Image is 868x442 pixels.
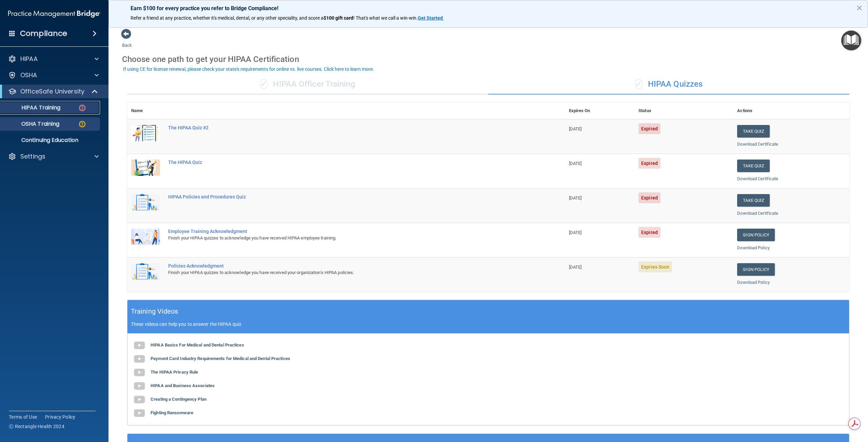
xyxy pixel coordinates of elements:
[122,49,854,69] div: Choose one path to get your HIPAA Certification
[8,152,99,161] a: Settings
[20,152,45,161] p: Settings
[123,67,374,71] div: If using CE for license renewal, please check your state's requirements for online vs. live cours...
[737,194,770,207] button: Take Quiz
[133,393,146,406] img: gray_youtube_icon.38fcd6cc.png
[569,230,582,235] span: [DATE]
[737,280,770,285] a: Download Policy
[133,352,146,366] img: gray_youtube_icon.38fcd6cc.png
[260,79,268,89] span: ✓
[131,15,323,21] span: Refer a friend at any practice, whether it's medical, dental, or any other speciality, and score a
[131,321,846,327] p: These videos can help you to answer the HIPAA quiz
[569,161,582,166] span: [DATE]
[737,245,770,250] a: Download Policy
[8,55,99,63] a: HIPAA
[569,265,582,270] span: [DATE]
[638,261,672,272] span: Expires Soon
[569,195,582,201] span: [DATE]
[9,423,64,430] span: Ⓒ Rectangle Health 2024
[418,15,443,21] strong: Get Started
[4,137,97,144] p: Continuing Education
[488,74,849,94] div: HIPAA Quizzes
[131,5,846,12] p: Earn $100 for every practice you refer to Bridge Compliance!
[418,15,444,21] a: Get Started
[122,66,375,72] button: If using CE for license renewal, please check your state's requirements for online vs. live cours...
[638,158,660,169] span: Expired
[733,103,849,119] th: Actions
[737,160,770,172] button: Take Quiz
[168,160,531,165] div: The HIPAA Quiz
[151,397,206,402] b: Creating a Contingency Plan
[133,406,146,420] img: gray_youtube_icon.38fcd6cc.png
[133,366,146,379] img: gray_youtube_icon.38fcd6cc.png
[569,126,582,131] span: [DATE]
[565,103,635,119] th: Expires On
[4,121,59,127] p: OSHA Training
[638,123,660,134] span: Expired
[122,35,132,48] a: Back
[151,370,198,375] b: The HIPAA Privacy Rule
[841,30,861,50] button: Open Resource Center
[151,356,290,361] b: Payment Card Industry Requirements for Medical and Dental Practices
[8,7,100,21] img: PMB logo
[634,103,733,119] th: Status
[737,229,775,241] a: Sign Policy
[78,120,86,128] img: warning-circle.0cc9ac19.png
[151,410,193,415] b: Fighting Ransomware
[737,176,778,181] a: Download Certificate
[168,125,531,130] div: The HIPAA Quiz #2
[638,227,660,238] span: Expired
[8,87,98,96] a: OfficeSafe University
[9,414,37,420] a: Terms of Use
[151,342,244,348] b: HIPAA Basics For Medical and Dental Practices
[20,55,38,63] p: HIPAA
[856,2,863,13] button: Close
[133,379,146,393] img: gray_youtube_icon.38fcd6cc.png
[127,103,164,119] th: Name
[20,87,84,96] p: OfficeSafe University
[635,79,643,89] span: ✓
[8,71,99,79] a: OSHA
[168,194,531,199] div: HIPAA Policies and Procedures Quiz
[131,306,178,317] h5: Training Videos
[168,229,531,234] div: Employee Training Acknowledgment
[737,125,770,138] button: Take Quiz
[168,234,531,242] div: Finish your HIPAA quizzes to acknowledge you have received HIPAA employee training.
[737,211,778,216] a: Download Certificate
[323,15,353,21] strong: $100 gift card
[20,29,67,38] h4: Compliance
[168,263,531,269] div: Policies Acknowledgment
[78,104,86,112] img: danger-circle.6113f641.png
[4,104,60,111] p: HIPAA Training
[168,269,531,277] div: Finish your HIPAA quizzes to acknowledge you have received your organization’s HIPAA policies.
[353,15,418,21] span: ! That's what we call a win-win.
[127,74,488,94] div: HIPAA Officer Training
[45,414,76,420] a: Privacy Policy
[151,383,215,388] b: HIPAA and Business Associates
[638,192,660,203] span: Expired
[737,142,778,147] a: Download Certificate
[133,339,146,352] img: gray_youtube_icon.38fcd6cc.png
[20,71,37,79] p: OSHA
[737,263,775,276] a: Sign Policy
